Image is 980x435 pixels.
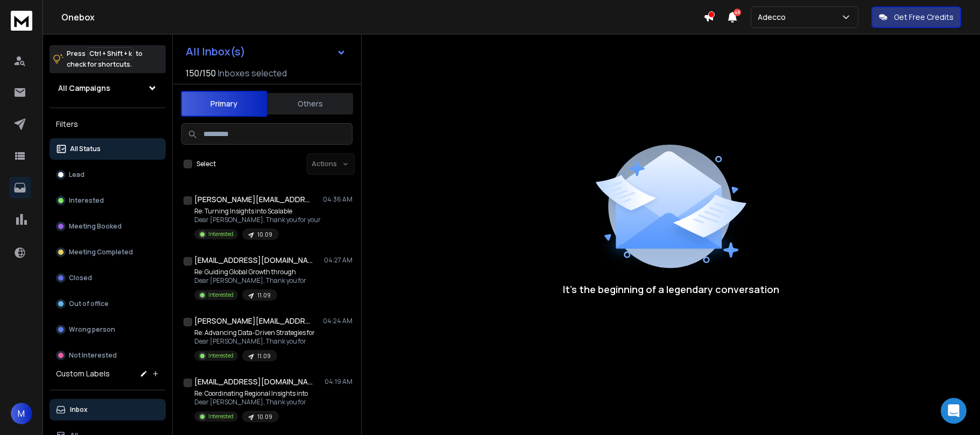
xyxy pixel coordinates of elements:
[257,231,272,239] p: 10.09
[257,291,271,299] p: 11.09
[69,299,109,308] p: Out of office
[871,6,961,28] button: Get Free Credits
[186,67,216,80] span: 150 / 150
[50,164,166,186] button: Lead
[50,267,166,289] button: Closed
[208,291,234,299] p: Interested
[69,170,84,179] p: Lead
[208,412,234,420] p: Interested
[941,398,967,424] div: Open Intercom Messenger
[11,403,32,424] button: M
[88,47,133,60] span: Ctrl + Shift + k
[218,67,287,80] h3: Inboxes selected
[50,241,166,263] button: Meeting Completed
[194,389,308,398] p: Re: Coordinating Regional Insights into
[50,216,166,237] button: Meeting Booked
[11,11,32,31] img: logo
[194,376,313,387] h1: [EMAIL_ADDRESS][DOMAIN_NAME]
[61,11,703,24] h1: Onebox
[50,190,166,211] button: Interested
[196,160,216,168] label: Select
[563,282,779,297] p: It’s the beginning of a legendary conversation
[194,316,313,326] h1: [PERSON_NAME][EMAIL_ADDRESS][DOMAIN_NAME]
[194,276,306,285] p: Dear [PERSON_NAME], Thank you for
[58,83,110,94] h1: All Campaigns
[70,145,101,153] p: All Status
[194,268,306,276] p: Re: Guiding Global Growth through
[208,352,234,360] p: Interested
[194,329,315,337] p: Re: Advancing Data-Driven Strategies for
[70,405,88,414] p: Inbox
[69,325,115,334] p: Wrong person
[208,230,234,238] p: Interested
[194,194,313,205] h1: [PERSON_NAME][EMAIL_ADDRESS][DOMAIN_NAME]
[50,293,166,315] button: Out of office
[69,351,117,360] p: Not Interested
[323,317,352,325] p: 04:24 AM
[69,222,122,231] p: Meeting Booked
[194,207,321,216] p: Re: Turning Insights into Scalable
[194,255,313,266] h1: [EMAIL_ADDRESS][DOMAIN_NAME]
[323,195,352,204] p: 04:36 AM
[758,12,790,23] p: Adecco
[324,256,352,265] p: 04:27 AM
[50,77,166,99] button: All Campaigns
[69,196,104,205] p: Interested
[325,377,352,386] p: 04:19 AM
[267,92,353,116] button: Others
[194,398,308,407] p: Dear [PERSON_NAME], Thank you for
[50,117,166,132] h3: Filters
[50,399,166,420] button: Inbox
[50,138,166,160] button: All Status
[177,41,355,62] button: All Inbox(s)
[257,413,272,421] p: 10.09
[894,12,954,23] p: Get Free Credits
[69,274,92,282] p: Closed
[56,368,110,379] h3: Custom Labels
[186,46,245,57] h1: All Inbox(s)
[734,9,741,16] span: 45
[194,337,315,346] p: Dear [PERSON_NAME], Thank you for
[50,345,166,366] button: Not Interested
[194,216,321,224] p: Dear [PERSON_NAME], Thank you for your
[257,352,271,360] p: 11.09
[67,48,143,70] p: Press to check for shortcuts.
[181,91,267,117] button: Primary
[69,248,133,256] p: Meeting Completed
[50,319,166,340] button: Wrong person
